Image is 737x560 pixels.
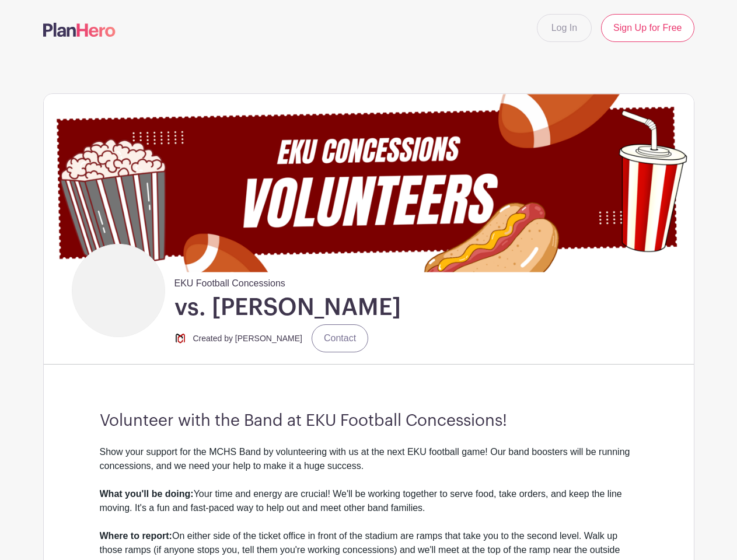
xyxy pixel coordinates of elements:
[100,531,172,541] strong: Where to report:
[100,489,194,499] strong: What you'll be doing:
[174,272,285,290] span: EKU Football Concessions
[44,94,694,272] img: event_banner_9293.png
[537,14,592,42] a: Log In
[100,445,638,487] div: Show your support for the MCHS Band by volunteering with us at the next EKU football game! Our ba...
[312,324,368,352] a: Contact
[100,411,638,431] h3: Volunteer with the Band at EKU Football Concessions!
[601,14,694,42] a: Sign Up for Free
[193,334,303,343] small: Created by [PERSON_NAME]
[43,23,116,37] img: logo-507f7623f17ff9eddc593b1ce0a138ce2505c220e1c5a4e2b4648c50719b7d32.svg
[174,293,401,322] h1: vs. [PERSON_NAME]
[174,332,186,344] img: cropped-cropped-8SdNnWwj_400x400%20(1).jpg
